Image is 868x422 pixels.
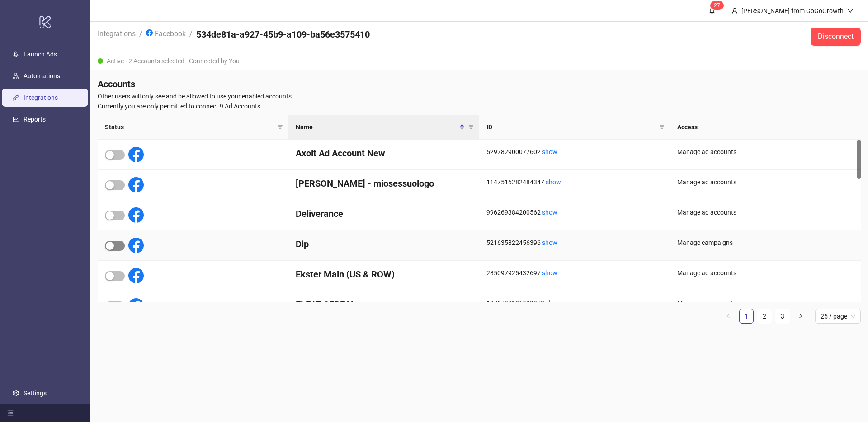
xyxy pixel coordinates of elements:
[757,309,772,324] li: 2
[793,309,808,324] button: right
[24,72,60,80] a: Automations
[738,6,847,16] div: [PERSON_NAME] from GoGoGrowth
[296,122,458,132] span: Name
[793,309,808,324] li: Next Page
[776,309,789,323] a: 3
[296,147,472,159] h4: Axolt Ad Account New
[276,120,285,134] span: filter
[677,268,854,278] div: Manage ad accounts
[98,101,861,111] span: Currently you are only permitted to connect 9 Ad Accounts
[542,209,557,216] a: show
[486,207,663,217] div: 996269384200562
[821,309,855,323] span: 25 / page
[288,115,479,140] th: Name
[296,207,472,220] h4: Deliverance
[714,2,717,9] span: 2
[542,239,557,246] a: show
[542,269,557,277] a: show
[96,28,137,38] a: Integrations
[24,116,46,123] a: Reports
[546,178,561,186] a: show
[296,177,472,190] h4: [PERSON_NAME] - miosessuologo
[98,91,861,101] span: Other users will only see and be allowed to use your enabled accounts
[139,28,142,45] li: /
[144,28,188,38] a: Facebook
[847,8,854,14] span: down
[740,309,753,323] a: 1
[296,238,472,250] h4: Dip
[7,410,14,416] span: menu-fold
[24,389,47,397] a: Settings
[709,7,715,14] span: bell
[811,28,861,46] button: Disconnect
[486,268,663,278] div: 285097925432697
[798,313,803,319] span: right
[546,300,561,307] a: show
[775,309,790,324] li: 3
[717,2,720,9] span: 7
[486,122,656,132] span: ID
[657,120,666,134] span: filter
[726,313,731,319] span: left
[721,309,736,324] button: left
[818,33,854,41] span: Disconnect
[90,52,868,70] div: Active - 2 Accounts selected - Connected by You
[677,238,854,248] div: Manage campaigns
[196,28,370,41] h4: 534de81a-a927-45b9-a109-ba56e3575410
[467,120,476,134] span: filter
[542,148,557,155] a: show
[24,94,58,101] a: Integrations
[731,8,738,14] span: user
[677,147,854,157] div: Manage ad accounts
[486,238,663,248] div: 521635822456396
[98,78,861,90] h4: Accounts
[739,309,754,324] li: 1
[721,309,736,324] li: Previous Page
[815,309,861,324] div: Page Size
[296,268,472,281] h4: Ekster Main (US & ROW)
[677,298,854,308] div: Manage ad accounts
[758,309,771,323] a: 2
[189,28,193,45] li: /
[278,124,283,130] span: filter
[486,177,663,187] div: 1147516282484347
[24,51,57,58] a: Launch Ads
[296,298,472,311] h4: ELEAT CEREAL
[486,147,663,157] div: 529782900077602
[486,298,663,308] div: 1075730106539378
[677,177,854,187] div: Manage ad accounts
[670,115,861,140] th: Access
[677,207,854,217] div: Manage ad accounts
[659,124,665,130] span: filter
[468,124,474,130] span: filter
[105,122,274,132] span: Status
[710,1,724,10] sup: 27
